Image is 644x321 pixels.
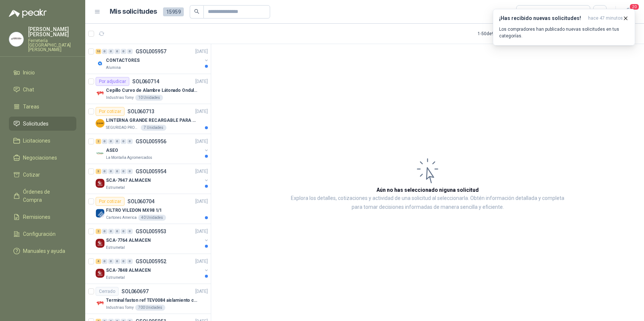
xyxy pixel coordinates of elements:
div: 0 [114,229,120,234]
p: FILTRO VILEDON MX98 1/1 [106,207,162,214]
a: Chat [9,83,76,97]
h3: Aún no has seleccionado niguna solicitud [376,186,479,194]
span: 15959 [163,7,184,16]
img: Company Logo [96,89,104,98]
div: 0 [127,229,133,234]
p: Estrumetal [106,275,125,281]
span: 20 [629,3,640,10]
a: Negociaciones [9,151,76,165]
a: CerradoSOL060697[DATE] Company LogoTerminal faston ref TEV0084 aislamiento completoIndustrias Tom... [85,284,211,314]
div: Todas [521,8,537,16]
span: Cotizar [23,171,40,179]
p: Estrumetal [106,185,125,191]
span: search [194,9,199,14]
span: Chat [23,86,34,94]
button: 20 [622,5,635,19]
div: 0 [114,169,120,174]
button: ¡Has recibido nuevas solicitudes!hace 47 minutos Los compradores han publicado nuevas solicitudes... [493,9,635,46]
p: La Montaña Agromercados [106,155,152,161]
div: 40 Unidades [138,215,166,221]
img: Company Logo [96,209,104,218]
div: Por cotizar [96,107,125,116]
p: GSOL005953 [136,229,166,234]
div: 0 [127,169,133,174]
div: 1 - 50 de 9386 [478,28,526,40]
p: SEGURIDAD PROVISER LTDA [106,125,139,131]
div: 0 [127,49,133,54]
span: Configuración [23,230,56,238]
p: SOL060714 [132,79,159,84]
p: SCA-7764 ALMACEN [106,237,151,244]
p: [DATE] [195,48,208,55]
span: Manuales y ayuda [23,247,65,255]
a: 4 0 0 0 0 0 GSOL005952[DATE] Company LogoSCA-7848 ALMACENEstrumetal [96,257,209,281]
div: 0 [108,169,114,174]
p: SOL060713 [127,109,155,114]
p: [DATE] [195,78,208,85]
p: SCA-7848 ALMACEN [106,267,151,274]
div: 0 [121,259,126,264]
p: [DATE] [195,108,208,115]
div: 0 [114,139,120,144]
h3: ¡Has recibido nuevas solicitudes! [499,15,585,21]
div: 0 [127,139,133,144]
p: Cartones America [106,215,137,221]
img: Company Logo [96,269,104,278]
p: GSOL005954 [136,169,166,174]
div: 7 Unidades [141,125,166,131]
div: 0 [102,259,107,264]
p: Explora los detalles, cotizaciones y actividad de una solicitud al seleccionarla. Obtén informaci... [285,194,570,212]
p: GSOL005952 [136,259,166,264]
div: 0 [108,49,114,54]
a: Por cotizarSOL060704[DATE] Company LogoFILTRO VILEDON MX98 1/1Cartones America40 Unidades [85,194,211,224]
div: Por adjudicar [96,77,129,86]
p: Industrias Tomy [106,95,134,101]
img: Company Logo [96,299,104,308]
div: 0 [121,49,126,54]
p: Industrias Tomy [106,305,134,311]
div: 0 [108,259,114,264]
span: Solicitudes [23,120,49,128]
img: Logo peakr [9,9,47,18]
div: 700 Unidades [135,305,165,311]
div: 2 [96,229,101,234]
div: 4 [96,259,101,264]
a: 2 0 0 0 0 0 GSOL005953[DATE] Company LogoSCA-7764 ALMACENEstrumetal [96,227,209,251]
img: Company Logo [96,239,104,248]
div: Cerrado [96,287,119,296]
span: Tareas [23,103,39,111]
div: 0 [102,49,107,54]
a: 3 0 0 0 0 0 GSOL005954[DATE] Company LogoSCA-7947 ALMACENEstrumetal [96,167,209,191]
div: 0 [121,139,126,144]
p: [DATE] [195,288,208,295]
div: 0 [108,139,114,144]
p: GSOL005957 [136,49,166,54]
p: LINTERNA GRANDE RECARGABLE PARA ESPACIOS ABIERTOS 100-150MTS [106,117,198,124]
span: Licitaciones [23,137,50,145]
div: 0 [102,169,107,174]
img: Company Logo [96,179,104,188]
a: Remisiones [9,210,76,224]
a: Cotizar [9,168,76,182]
p: SOL060697 [122,289,149,294]
a: Tareas [9,100,76,114]
p: [DATE] [195,138,208,145]
div: 0 [108,229,114,234]
a: Por adjudicarSOL060714[DATE] Company LogoCepillo Curvo de Alambre Látonado Ondulado con Mango Tru... [85,74,211,104]
p: SOL060704 [127,199,155,204]
div: 2 [96,139,101,144]
p: Terminal faston ref TEV0084 aislamiento completo [106,297,198,304]
p: Cepillo Curvo de Alambre Látonado Ondulado con Mango Truper [106,87,198,94]
p: Alumina [106,65,121,71]
a: Licitaciones [9,134,76,148]
span: Órdenes de Compra [23,188,69,204]
a: 10 0 0 0 0 0 GSOL005957[DATE] Company LogoCONTACTORESAlumina [96,47,209,71]
a: Configuración [9,227,76,241]
a: 2 0 0 0 0 0 GSOL005956[DATE] Company LogoASEOLa Montaña Agromercados [96,137,209,161]
a: Solicitudes [9,117,76,131]
div: 0 [127,259,133,264]
p: [DATE] [195,198,208,205]
p: [DATE] [195,168,208,175]
div: 3 [96,169,101,174]
div: 10 Unidades [135,95,163,101]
